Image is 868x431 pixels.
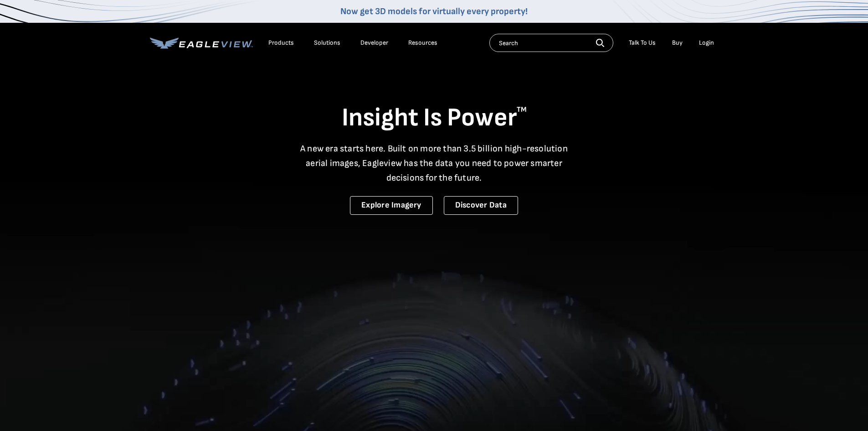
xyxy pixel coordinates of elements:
[489,34,613,52] input: Search
[444,196,518,215] a: Discover Data
[340,6,528,17] a: Now get 3D models for virtually every property!
[295,141,574,185] p: A new era starts here. Built on more than 3.5 billion high-resolution aerial images, Eagleview ha...
[150,102,719,134] h1: Insight Is Power
[699,39,714,47] div: Login
[350,196,433,215] a: Explore Imagery
[672,39,683,47] a: Buy
[517,105,527,114] sup: TM
[629,39,656,47] div: Talk To Us
[314,39,340,47] div: Solutions
[360,39,388,47] a: Developer
[408,39,437,47] div: Resources
[268,39,294,47] div: Products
